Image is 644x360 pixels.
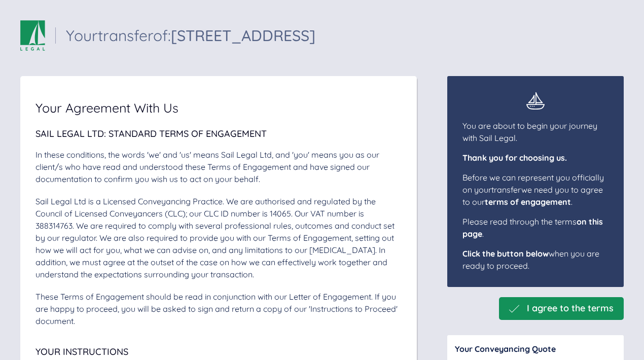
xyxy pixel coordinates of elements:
span: terms of engagement [485,197,571,207]
span: I agree to the terms [527,303,614,314]
div: Your transfer of: [66,28,315,43]
span: Thank you for choosing us. [462,153,567,163]
span: Sail Legal Ltd: Standard Terms of Engagement [35,128,267,139]
span: Click the button below [462,248,549,259]
span: Your Conveyancing Quote [455,344,556,354]
span: Please read through the terms . [462,217,603,239]
div: These Terms of Engagement should be read in conjunction with our Letter of Engagement. If you are... [35,291,402,327]
span: [STREET_ADDRESS] [171,26,315,45]
div: In these conditions, the words 'we' and 'us' means Sail Legal Ltd, and 'you' means you as our cli... [35,149,402,185]
span: Your Instructions [35,346,128,357]
span: Your Agreement With Us [35,101,178,114]
span: when you are ready to proceed. [462,248,599,271]
span: You are about to begin your journey with Sail Legal. [462,121,597,143]
span: Before we can represent you officially on your transfer we need you to agree to our . [462,172,604,207]
div: Sail Legal Ltd is a Licensed Conveyancing Practice. We are authorised and regulated by the Counci... [35,195,402,280]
